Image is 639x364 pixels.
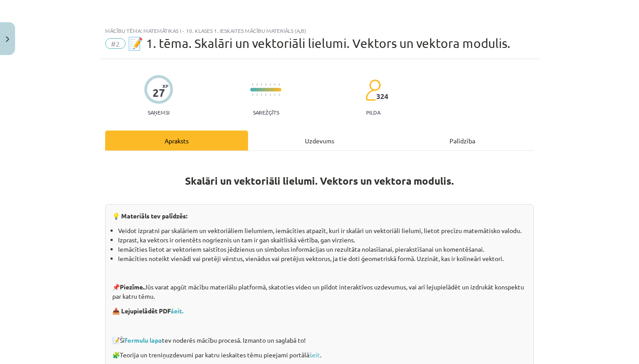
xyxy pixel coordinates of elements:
[309,351,320,359] a: šeit
[270,83,271,86] img: icon-short-line-57e1e144782c952c97e751825c79c345078a6d821885a25fce030b3d8c18986b.svg
[253,109,279,115] p: Sarežģīts
[105,131,248,150] div: Apraksts
[274,94,275,96] img: icon-short-line-57e1e144782c952c97e751825c79c345078a6d821885a25fce030b3d8c18986b.svg
[270,94,271,96] img: icon-short-line-57e1e144782c952c97e751825c79c345078a6d821885a25fce030b3d8c18986b.svg
[376,92,388,100] span: 324
[365,79,381,101] img: students-c634bb4e5e11cddfef0936a35e636f08e4e9abd3cc4e673bd6f9a4125e45ecb1.svg
[153,87,165,99] div: 27
[112,350,527,360] p: 🧩 Teorija un treniņuzdevumi par katru ieskaites tēmu pieejami portālā .
[265,94,266,96] img: icon-short-line-57e1e144782c952c97e751825c79c345078a6d821885a25fce030b3d8c18986b.svg
[252,94,253,96] img: icon-short-line-57e1e144782c952c97e751825c79c345078a6d821885a25fce030b3d8c18986b.svg
[120,283,144,291] strong: Piezīme.
[144,109,173,115] p: Saņemsi
[118,235,527,245] li: Izprast, ka vektors ir orientēts nogrieznis un tam ir gan skaitliskā vērtība, gan virziens.
[171,307,183,315] a: šeit.
[256,94,257,96] img: icon-short-line-57e1e144782c952c97e751825c79c345078a6d821885a25fce030b3d8c18986b.svg
[105,28,534,34] div: Mācību tēma: Matemātikas i - 10. klases 1. ieskaites mācību materiāls (a,b)
[162,83,168,88] span: XP
[125,336,162,344] a: formulu lapa
[118,245,527,254] li: Iemācīties lietot ar vektoriem saistītos jēdzienus un simbolus informācijas un rezultāta nolasīša...
[185,174,454,187] strong: Skalāri un vektoriāli lielumi. Vektors un vektora modulis.
[256,83,257,86] img: icon-short-line-57e1e144782c952c97e751825c79c345078a6d821885a25fce030b3d8c18986b.svg
[128,36,510,51] span: 📝 1. tēma. Skalāri un vektoriāli lielumi. Vektors un vektora modulis.
[279,83,280,86] img: icon-short-line-57e1e144782c952c97e751825c79c345078a6d821885a25fce030b3d8c18986b.svg
[6,36,9,42] img: icon-close-lesson-0947bae3869378f0d4975bcd49f059093ad1ed9edebbc8119c70593378902aed.svg
[105,38,126,49] span: #2
[391,131,534,150] div: Palīdzība
[112,336,527,345] p: 📝 Šī tev noderēs mācību procesā. Izmanto un saglabā to!
[274,83,275,86] img: icon-short-line-57e1e144782c952c97e751825c79c345078a6d821885a25fce030b3d8c18986b.svg
[366,109,380,115] p: pilda
[112,212,187,220] strong: 💡 Materiāls tev palīdzēs:
[118,254,527,263] li: Iemācīties noteikt vienādi vai pretēji vērstus, vienādus vai pretējus vektorus, ja tie doti ģeome...
[279,94,280,96] img: icon-short-line-57e1e144782c952c97e751825c79c345078a6d821885a25fce030b3d8c18986b.svg
[112,307,185,315] strong: 📥 Lejupielādēt PDF
[112,282,527,301] p: 📌 Jūs varat apgūt mācību materiālu platformā, skatoties video un pildot interaktīvos uzdevumus, v...
[118,226,527,235] li: Veidot izpratni par skalāriem un vektoriāliem lielumiem, iemācīties atpazīt, kuri ir skalāri un v...
[261,94,262,96] img: icon-short-line-57e1e144782c952c97e751825c79c345078a6d821885a25fce030b3d8c18986b.svg
[248,131,391,150] div: Uzdevums
[265,83,266,86] img: icon-short-line-57e1e144782c952c97e751825c79c345078a6d821885a25fce030b3d8c18986b.svg
[261,83,262,86] img: icon-short-line-57e1e144782c952c97e751825c79c345078a6d821885a25fce030b3d8c18986b.svg
[252,83,253,86] img: icon-short-line-57e1e144782c952c97e751825c79c345078a6d821885a25fce030b3d8c18986b.svg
